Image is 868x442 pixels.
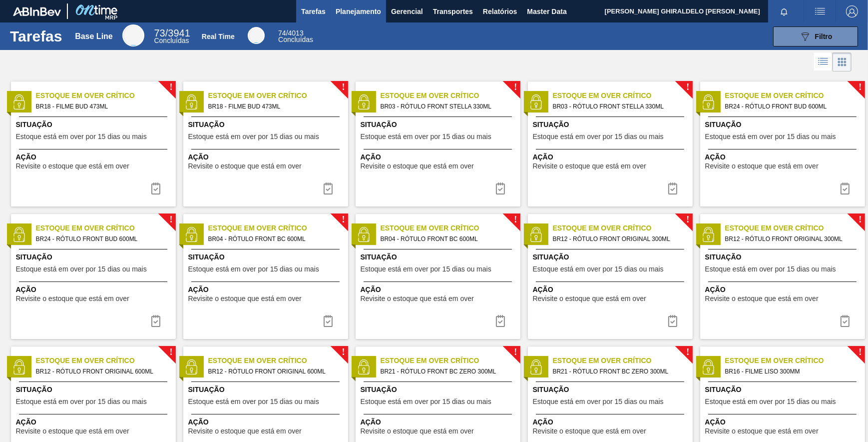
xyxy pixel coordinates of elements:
[705,162,819,170] span: Revisite o estoque que está em over
[701,227,716,242] img: status
[361,427,474,435] span: Revisite o estoque que está em over
[553,233,685,244] span: BR12 - RÓTULO FRONT ORIGINAL 300ML
[533,295,646,302] span: Revisite o estoque que está em over
[208,233,340,244] span: BR04 - RÓTULO FRONT BC 600ML
[528,227,543,242] img: status
[725,233,857,244] span: BR12 - RÓTULO FRONT ORIGINAL 300ML
[705,295,819,302] span: Revisite o estoque que está em over
[553,223,693,233] span: Estoque em Over Crítico
[278,29,286,37] span: 74
[483,5,517,17] span: Relatórios
[768,4,800,18] button: Notificações
[705,284,863,295] span: Ação
[381,223,520,233] span: Estoque em Over Crítico
[381,366,512,377] span: BR21 - RÓTULO FRONT BC ZERO 300ML
[316,178,340,198] button: icon-task complete
[488,311,512,331] button: icon-task complete
[356,359,371,374] img: status
[11,359,26,374] img: status
[533,384,690,395] span: Situação
[533,152,690,162] span: Ação
[122,24,144,46] div: Base Line
[814,52,833,71] div: Visão em Lista
[705,133,836,140] span: Estoque está em over por 15 dias ou mais
[361,417,518,427] span: Ação
[833,178,857,198] div: Completar tarefa: 30294730
[202,32,235,40] div: Real Time
[661,178,685,198] button: icon-task complete
[701,359,716,374] img: status
[11,94,26,109] img: status
[316,311,340,331] button: icon-task complete
[278,29,304,37] span: / 4013
[553,90,693,101] span: Estoque em Over Crítico
[514,348,517,356] span: !
[815,32,833,40] span: Filtro
[16,133,147,140] span: Estoque está em over por 15 dias ou mais
[705,427,819,435] span: Revisite o estoque que está em over
[361,162,474,170] span: Revisite o estoque que está em over
[553,101,685,112] span: BR03 - RÓTULO FRONT STELLA 330ML
[188,417,346,427] span: Ação
[188,284,346,295] span: Ação
[433,5,473,17] span: Transportes
[533,252,690,262] span: Situação
[705,398,836,405] span: Estoque está em over por 15 dias ou mais
[391,5,423,17] span: Gerencial
[494,315,506,327] img: icon-task complete
[322,182,334,194] img: icon-task complete
[169,83,172,91] span: !
[16,152,173,162] span: Ação
[36,233,168,244] span: BR24 - RÓTULO FRONT BUD 600ML
[188,133,319,140] span: Estoque está em over por 15 dias ou mais
[661,311,685,331] div: Completar tarefa: 30294732
[184,227,199,242] img: status
[150,315,162,327] img: icon-task complete
[188,384,346,395] span: Situação
[154,27,190,38] span: / 3941
[278,30,313,43] div: Real Time
[488,178,512,198] button: icon-task complete
[342,348,345,356] span: !
[533,265,664,273] span: Estoque está em over por 15 dias ou mais
[725,90,865,101] span: Estoque em Over Crítico
[361,295,474,302] span: Revisite o estoque que está em over
[839,182,851,194] img: icon-task complete
[316,311,340,331] div: Completar tarefa: 30294731
[528,359,543,374] img: status
[846,5,858,17] img: Logout
[16,252,173,262] span: Situação
[859,83,862,91] span: !
[533,417,690,427] span: Ação
[208,366,340,377] span: BR12 - RÓTULO FRONT ORIGINAL 600ML
[208,90,348,101] span: Estoque em Over Crítico
[144,311,168,331] button: icon-task complete
[667,182,679,194] img: icon-task complete
[10,30,62,42] h1: Tarefas
[208,101,340,112] span: BR18 - FILME BUD 473ML
[725,366,857,377] span: BR16 - FILME LISO 300MM
[16,384,173,395] span: Situação
[16,295,129,302] span: Revisite o estoque que está em over
[342,83,345,91] span: !
[705,265,836,273] span: Estoque está em over por 15 dias ou mais
[144,178,168,198] button: icon-task complete
[13,7,61,16] img: TNhmsLtSVTkK8tSr43FrP2fwEKptu5GPRR3wAAAABJRU5ErkJggg==
[278,35,313,43] span: Concluídas
[833,311,857,331] div: Completar tarefa: 30294732
[144,178,168,198] div: Completar tarefa: 30294728
[814,5,826,17] img: userActions
[833,178,857,198] button: icon-task complete
[725,355,865,366] span: Estoque em Over Crítico
[705,252,863,262] span: Situação
[322,315,334,327] img: icon-task complete
[686,348,689,356] span: !
[361,119,518,130] span: Situação
[169,216,172,223] span: !
[301,5,326,17] span: Tarefas
[248,27,265,44] div: Real Time
[859,348,862,356] span: !
[533,133,664,140] span: Estoque está em over por 15 dias ou mais
[533,162,646,170] span: Revisite o estoque que está em over
[686,216,689,223] span: !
